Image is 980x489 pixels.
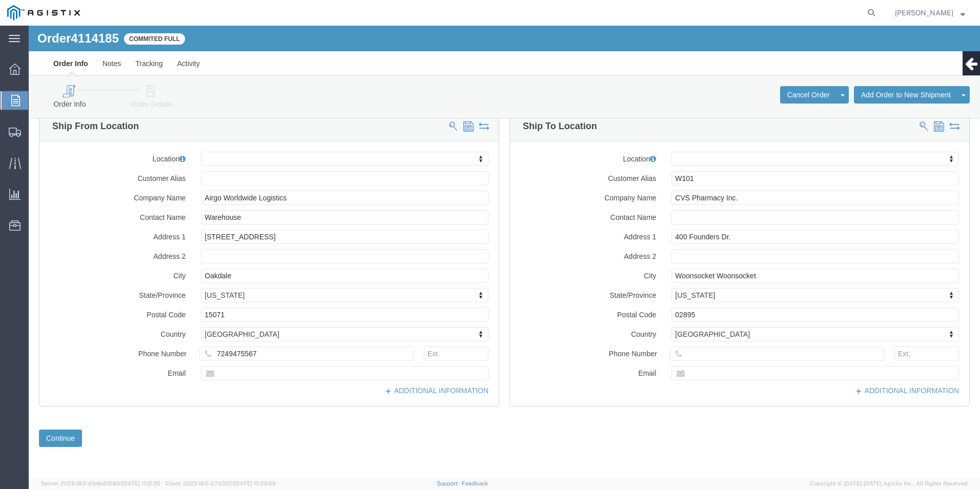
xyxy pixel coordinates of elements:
a: Support [437,480,462,486]
span: Scott Prince [895,7,953,18]
span: Client: 2025.18.0-27d3021 [165,480,276,486]
iframe: FS Legacy Container [29,26,980,478]
img: logo [7,5,80,21]
span: [DATE] 11:12:30 [122,480,160,486]
span: Server: 2025.18.0-d1e9a510831 [41,480,160,486]
button: [PERSON_NAME] [894,7,966,19]
span: [DATE] 10:20:09 [234,480,276,486]
span: Copyright © [DATE]-[DATE] Agistix Inc., All Rights Reserved [810,479,968,488]
a: Feedback [462,480,488,486]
